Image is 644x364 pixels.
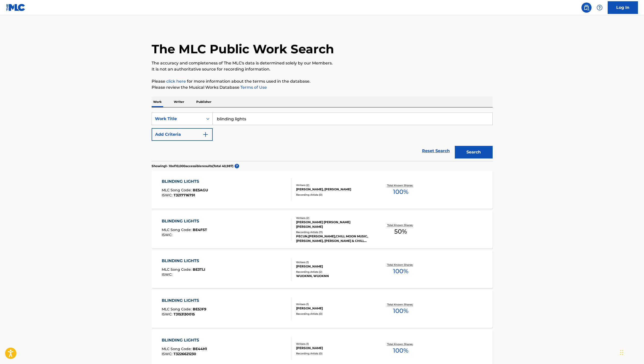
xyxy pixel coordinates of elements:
[193,227,207,232] span: BE4FST
[152,97,163,107] p: Work
[152,78,493,84] p: Please for more information about the terms used in the database.
[455,146,493,158] button: Search
[394,227,407,236] span: 50 %
[162,218,207,224] div: BLINDING LIGHTS
[619,340,644,364] iframe: Chat Widget
[296,306,372,311] div: [PERSON_NAME]
[193,307,206,311] span: BE5JF9
[239,85,267,90] a: Terms of Use
[235,164,239,168] span: ?
[193,188,208,192] span: BE5AGU
[152,84,493,90] p: Please review the Musical Works Database
[296,264,372,269] div: [PERSON_NAME]
[152,60,493,66] p: The accuracy and completeness of The MLC's data is determined solely by our Members.
[296,220,372,229] div: [PERSON_NAME] [PERSON_NAME] [PERSON_NAME]
[152,164,233,168] p: Showing 1 - 10 of 10,000 accessible results (Total 40,987 )
[387,342,414,346] p: Total Known Shares:
[152,290,493,328] a: BLINDING LIGHTSMLC Song Code:BE5JF9ISWC:T3153130015Writers (1)[PERSON_NAME]Recording Artists (0)T...
[155,116,200,122] div: Work Title
[172,97,186,107] p: Writer
[152,112,493,161] form: Search Form
[419,145,452,156] a: Reset Search
[174,312,195,316] span: T3153130015
[193,347,207,351] span: BE44H1
[162,347,193,351] span: MLC Song Code :
[393,267,408,276] span: 100 %
[620,345,623,360] div: Drag
[595,3,605,13] div: Help
[296,270,372,274] div: Recording Artists ( 2 )
[296,234,372,243] div: PECUN,[PERSON_NAME],CHILL MOON MUSIC, [PERSON_NAME], [PERSON_NAME] & CHILL MOON MUSIC, CHILL MOON...
[193,267,205,272] span: BE3TLI
[393,306,408,315] span: 100 %
[162,267,193,272] span: MLC Song Code :
[162,227,193,232] span: MLC Song Code :
[296,346,372,350] div: [PERSON_NAME]
[203,131,209,138] img: 9d2ae6d4665cec9f34b9.svg
[387,303,414,306] p: Total Known Shares:
[152,128,213,141] button: Add Criteria
[296,302,372,306] div: Writers ( 1 )
[387,263,414,267] p: Total Known Shares:
[195,97,213,107] p: Publisher
[162,272,174,277] span: ISWC :
[296,193,372,197] div: Recording Artists ( 0 )
[608,1,638,14] a: Log In
[152,250,493,288] a: BLINDING LIGHTSMLC Song Code:BE3TLIISWC:Writers (1)[PERSON_NAME]Recording Artists (2)WUOKNN, WUOK...
[152,66,493,72] p: It is not an authoritative source for recording information.
[162,233,174,237] span: ISWC :
[162,307,193,311] span: MLC Song Code :
[152,211,493,248] a: BLINDING LIGHTSMLC Song Code:BE4FSTISWC:Writers (2)[PERSON_NAME] [PERSON_NAME] [PERSON_NAME]Recor...
[152,171,493,209] a: BLINDING LIGHTSMLC Song Code:BE5AGUISWC:T3217716791Writers (2)[PERSON_NAME], [PERSON_NAME]Recordi...
[162,193,174,197] span: ISWC :
[6,4,25,11] img: MLC Logo
[162,337,207,343] div: BLINDING LIGHTS
[162,312,174,316] span: ISWC :
[162,178,208,185] div: BLINDING LIGHTS
[581,3,592,13] a: Public Search
[296,312,372,316] div: Recording Artists ( 0 )
[597,5,603,11] img: help
[387,223,414,227] p: Total Known Shares:
[296,187,372,192] div: [PERSON_NAME], [PERSON_NAME]
[296,274,372,278] div: WUOKNN, WUOKNN
[162,352,174,356] span: ISWC :
[296,183,372,187] div: Writers ( 2 )
[152,41,334,57] h1: The MLC Public Work Search
[162,188,193,192] span: MLC Song Code :
[166,79,186,84] a: click here
[393,187,408,196] span: 100 %
[296,230,372,234] div: Recording Artists ( 11 )
[174,352,196,356] span: T3226621230
[387,184,414,187] p: Total Known Shares:
[296,260,372,264] div: Writers ( 1 )
[393,346,408,355] span: 100 %
[296,352,372,355] div: Recording Artists ( 0 )
[162,298,206,304] div: BLINDING LIGHTS
[162,258,205,264] div: BLINDING LIGHTS
[583,5,590,11] img: search
[296,342,372,346] div: Writers ( 1 )
[174,193,195,197] span: T3217716791
[296,216,372,220] div: Writers ( 2 )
